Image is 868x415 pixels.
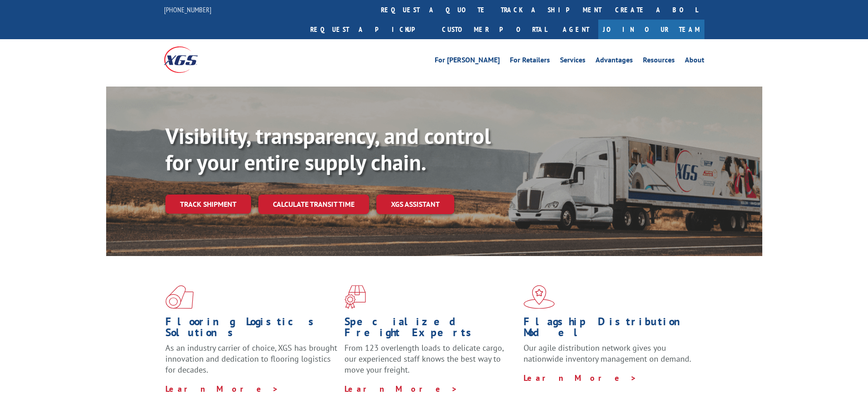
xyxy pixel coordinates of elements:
a: For [PERSON_NAME] [435,56,500,67]
a: Calculate transit time [258,195,369,214]
img: xgs-icon-flagship-distribution-model-red [524,285,555,309]
span: Our agile distribution network gives you nationwide inventory management on demand. [524,343,691,364]
a: Track shipment [165,195,251,214]
a: Learn More > [165,384,279,394]
a: Request a pickup [303,20,435,39]
a: Customer Portal [435,20,554,39]
span: As an industry carrier of choice, XGS has brought innovation and dedication to flooring logistics... [165,343,337,375]
a: Resources [643,56,675,67]
img: xgs-icon-focused-on-flooring-red [344,285,366,309]
a: For Retailers [510,56,550,67]
a: Join Our Team [598,20,704,39]
h1: Flooring Logistics Solutions [165,316,338,343]
p: From 123 overlength loads to delicate cargo, our experienced staff knows the best way to move you... [344,343,517,383]
a: Advantages [596,56,633,67]
b: Visibility, transparency, and control for your entire supply chain. [165,122,491,176]
a: XGS ASSISTANT [376,195,454,214]
h1: Flagship Distribution Model [524,316,696,343]
a: About [685,56,704,67]
a: [PHONE_NUMBER] [164,5,211,14]
a: Agent [554,20,598,39]
a: Services [560,56,586,67]
a: Learn More > [344,384,458,394]
h1: Specialized Freight Experts [344,316,517,343]
img: xgs-icon-total-supply-chain-intelligence-red [165,285,194,309]
a: Learn More > [524,373,637,383]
